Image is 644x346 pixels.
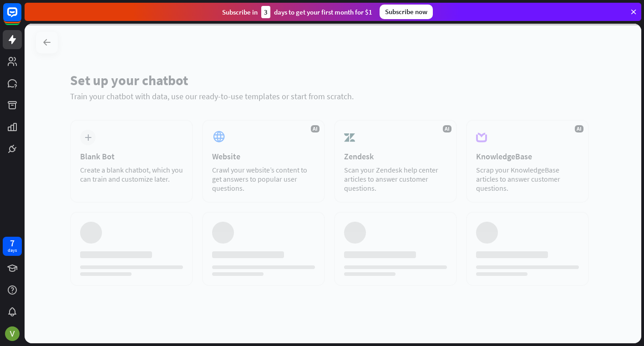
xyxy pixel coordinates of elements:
[10,239,15,247] div: 7
[222,6,372,18] div: Subscribe in days to get your first month for $1
[8,247,17,254] div: days
[380,5,433,19] div: Subscribe now
[3,237,22,256] a: 7 days
[261,6,270,18] div: 3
